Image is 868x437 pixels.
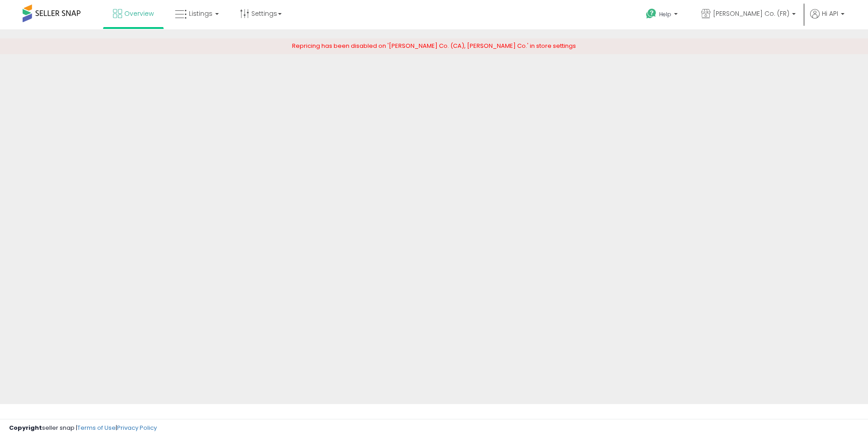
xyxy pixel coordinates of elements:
span: Help [659,10,671,18]
span: Listings [189,9,212,18]
span: Overview [124,9,154,18]
span: Hi API [822,9,838,18]
a: Help [639,1,687,29]
a: Hi API [810,9,844,29]
span: Repricing has been disabled on '[PERSON_NAME] Co. (CA), [PERSON_NAME] Co.' in store settings [292,42,576,50]
span: [PERSON_NAME] Co. (FR) [713,9,789,18]
i: Get Help [646,8,657,19]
